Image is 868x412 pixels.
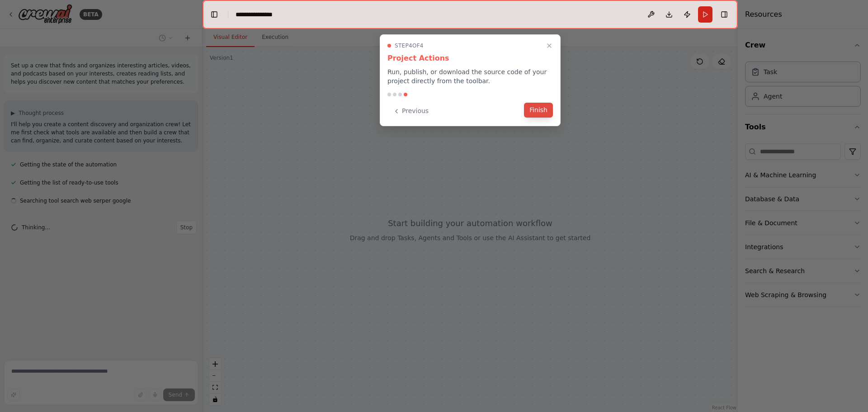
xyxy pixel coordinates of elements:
h3: Project Actions [387,53,553,64]
button: Close walkthrough [544,40,555,51]
span: Step 4 of 4 [395,42,424,49]
button: Finish [524,103,553,118]
p: Run, publish, or download the source code of your project directly from the toolbar. [387,67,553,85]
button: Hide left sidebar [208,8,221,21]
button: Previous [387,104,434,118]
